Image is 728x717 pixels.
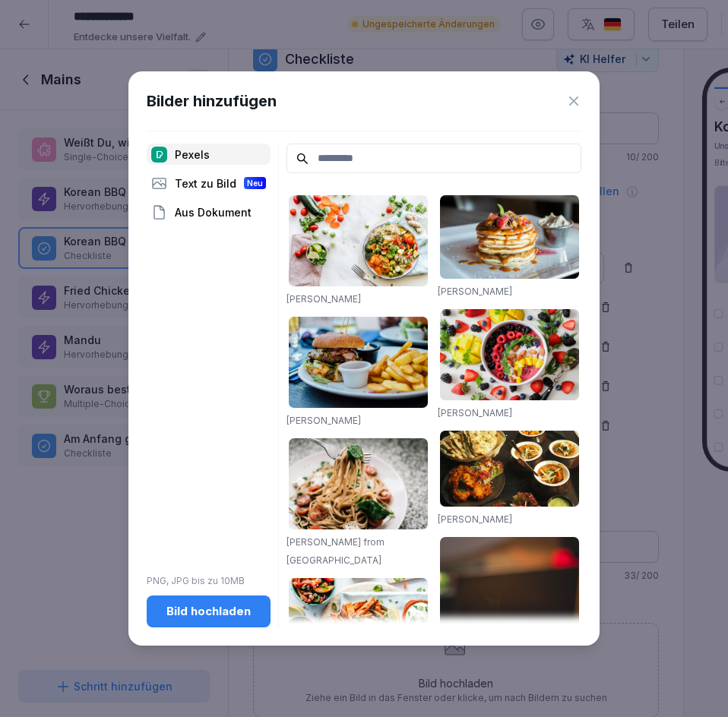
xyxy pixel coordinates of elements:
[147,172,271,194] div: Text zu Bild
[440,195,579,278] img: pexels-photo-376464.jpeg
[286,415,361,426] a: [PERSON_NAME]
[440,309,579,400] img: pexels-photo-1099680.jpeg
[289,195,428,286] img: pexels-photo-1640777.jpeg
[147,595,271,627] button: Bild hochladen
[286,536,385,566] a: [PERSON_NAME] from [GEOGRAPHIC_DATA]
[289,578,428,681] img: pexels-photo-1640772.jpeg
[147,201,271,223] div: Aus Dokument
[147,90,277,112] h1: Bilder hinzufügen
[440,431,579,507] img: pexels-photo-958545.jpeg
[438,286,512,297] a: [PERSON_NAME]
[147,144,271,165] div: Pexels
[289,317,428,408] img: pexels-photo-70497.jpeg
[147,574,271,588] p: PNG, JPG bis zu 10MB
[289,438,428,529] img: pexels-photo-1279330.jpeg
[438,513,512,525] a: [PERSON_NAME]
[244,177,266,189] div: Neu
[159,603,258,620] div: Bild hochladen
[151,147,167,163] img: pexels.png
[286,293,361,305] a: [PERSON_NAME]
[438,407,512,419] a: [PERSON_NAME]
